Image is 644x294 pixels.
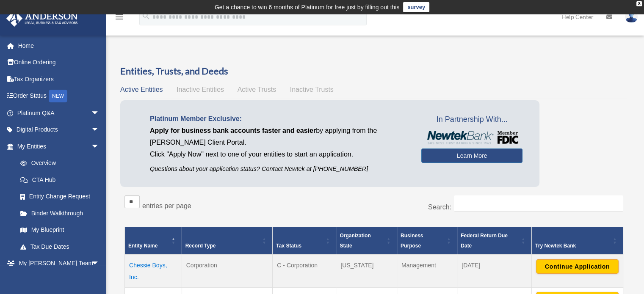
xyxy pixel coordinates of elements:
[397,255,457,288] td: Management
[49,90,67,102] div: NEW
[120,86,163,93] span: Active Entities
[12,188,108,205] a: Entity Change Request
[120,65,627,78] h3: Entities, Trusts, and Deeds
[336,255,397,288] td: [US_STATE]
[150,148,409,160] p: Click "Apply Now" next to one of your entities to start an application.
[12,238,108,255] a: Tax Due Dates
[421,148,522,163] a: Learn More
[91,104,108,122] span: arrow_drop_down
[142,202,191,209] label: entries per page
[238,86,276,93] span: Active Trusts
[91,121,108,139] span: arrow_drop_down
[125,227,182,255] th: Entity Name: Activate to invert sorting
[150,113,409,125] p: Platinum Member Exclusive:
[625,11,638,23] img: User Pic
[6,121,112,138] a: Digital Productsarrow_drop_down
[182,227,273,255] th: Record Type: Activate to sort
[397,227,457,255] th: Business Purpose: Activate to sort
[114,15,124,22] a: menu
[457,255,532,288] td: [DATE]
[636,1,642,6] div: close
[336,227,397,255] th: Organization State: Activate to sort
[12,222,108,239] a: My Blueprint
[215,2,400,12] div: Get a chance to win 6 months of Platinum for free just by filling out this
[535,241,610,251] div: Try Newtek Bank
[128,243,158,249] span: Entity Name
[150,125,409,148] p: by applying from the [PERSON_NAME] Client Portal.
[426,131,518,144] img: NewtekBankLogoSM.png
[12,155,104,172] a: Overview
[6,138,108,155] a: My Entitiesarrow_drop_down
[6,37,112,54] a: Home
[177,86,224,93] span: Inactive Entities
[125,255,182,288] td: Chessie Boys, Inc.
[182,255,273,288] td: Corporation
[6,88,112,105] a: Order StatusNEW
[461,233,508,249] span: Federal Return Due Date
[273,227,336,255] th: Tax Status: Activate to sort
[403,2,429,12] a: survey
[6,71,112,88] a: Tax Organizers
[150,164,409,174] p: Questions about your application status? Contact Newtek at [PHONE_NUMBER]
[91,138,108,155] span: arrow_drop_down
[150,127,316,134] span: Apply for business bank accounts faster and easier
[273,255,336,288] td: C - Corporation
[457,227,532,255] th: Federal Return Due Date: Activate to sort
[421,113,522,126] span: In Partnership With...
[4,10,80,27] img: Anderson Advisors Platinum Portal
[114,12,124,22] i: menu
[290,86,334,93] span: Inactive Trusts
[531,227,623,255] th: Try Newtek Bank : Activate to sort
[12,205,108,222] a: Binder Walkthrough
[6,255,112,272] a: My [PERSON_NAME] Teamarrow_drop_down
[185,243,216,249] span: Record Type
[536,259,619,274] button: Continue Application
[6,54,112,71] a: Online Ordering
[141,11,151,21] i: search
[6,104,112,121] a: Platinum Q&Aarrow_drop_down
[12,171,108,188] a: CTA Hub
[340,233,370,249] span: Organization State
[428,203,451,211] label: Search:
[401,233,423,249] span: Business Purpose
[91,255,108,272] span: arrow_drop_down
[276,243,301,249] span: Tax Status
